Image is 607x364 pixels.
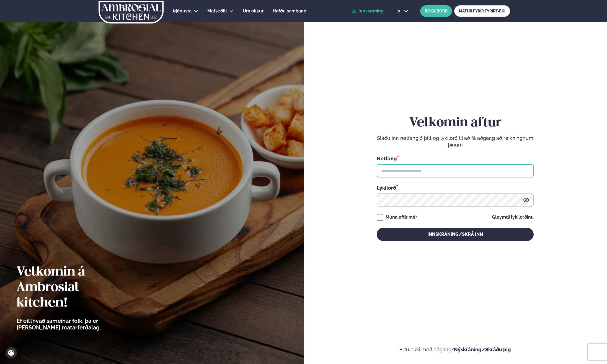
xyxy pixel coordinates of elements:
a: MATUR FYRIR FYRIRTÆKI [454,5,510,17]
a: Cookie settings [6,347,17,358]
span: Þjónusta [173,8,192,14]
button: Innskráning/Skrá inn [377,228,534,241]
span: Um okkur [243,8,264,14]
button: is [392,9,413,13]
p: Ef eitthvað sameinar fólk, þá er [PERSON_NAME] matarferðalag. [17,318,131,331]
a: Nýskráning/Skráðu þig [454,347,511,352]
h2: Velkomin á Ambrosial kitchen! [17,265,131,311]
a: Gleymdi lykilorðinu [492,215,534,219]
div: Netfang [377,155,534,162]
span: is [396,9,402,13]
img: logo [98,1,164,23]
h2: Velkomin aftur [377,115,534,131]
div: Lykilorð [377,184,534,191]
a: Innskráning [352,9,384,14]
span: Hafðu samband [273,8,306,14]
a: Matseðill [207,8,227,14]
a: Um okkur [243,8,264,14]
a: Þjónusta [173,8,192,14]
span: Matseðill [207,8,227,14]
a: Hafðu samband [273,8,306,14]
button: BÓKA BORÐ [420,5,452,17]
p: Sláðu inn netfangið þitt og lykilorð til að fá aðgang að reikningnum þínum [377,135,534,148]
p: Ertu ekki með aðgang? [320,346,591,353]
